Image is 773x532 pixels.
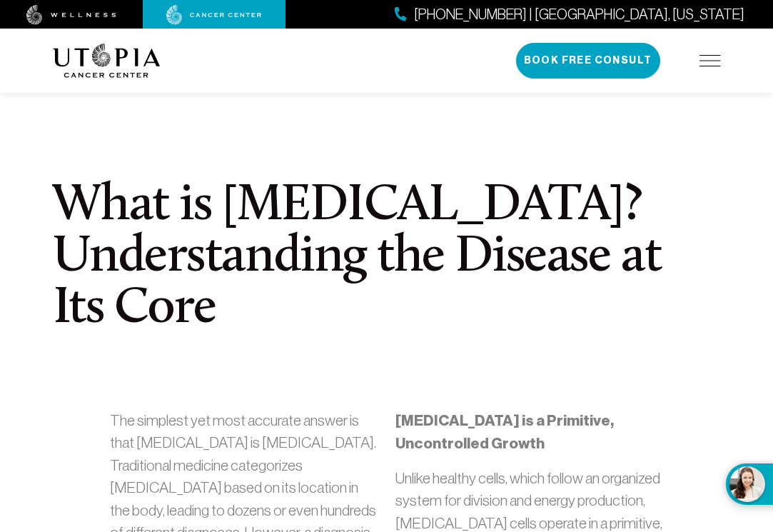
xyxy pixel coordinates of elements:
[395,4,744,25] a: [PHONE_NUMBER] | [GEOGRAPHIC_DATA], [US_STATE]
[53,181,721,335] h1: What is [MEDICAL_DATA]? Understanding the Disease at Its Core
[516,43,660,79] button: Book Free Consult
[414,4,744,25] span: [PHONE_NUMBER] | [GEOGRAPHIC_DATA], [US_STATE]
[699,55,721,66] img: icon-hamburger
[26,5,116,25] img: wellness
[395,411,614,453] strong: [MEDICAL_DATA] is a Primitive, Uncontrolled Growth
[166,5,262,25] img: cancer center
[53,44,161,78] img: logo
